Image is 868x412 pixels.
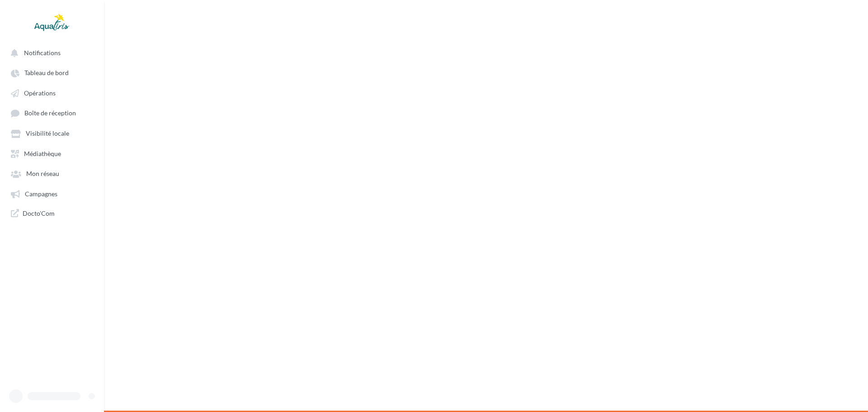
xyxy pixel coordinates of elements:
[23,209,55,218] span: Docto'Com
[26,170,59,178] span: Mon réseau
[5,125,99,141] a: Visibilité locale
[5,44,95,61] button: Notifications
[5,64,99,81] a: Tableau de bord
[5,205,99,221] a: Docto'Com
[24,49,61,57] span: Notifications
[24,150,61,157] span: Médiathèque
[5,85,99,101] a: Opérations
[5,185,99,202] a: Campagnes
[5,165,99,181] a: Mon réseau
[26,130,69,137] span: Visibilité locale
[5,145,99,161] a: Médiathèque
[25,190,57,198] span: Campagnes
[24,109,76,117] span: Boîte de réception
[24,89,56,97] span: Opérations
[5,104,99,121] a: Boîte de réception
[24,69,69,77] span: Tableau de bord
